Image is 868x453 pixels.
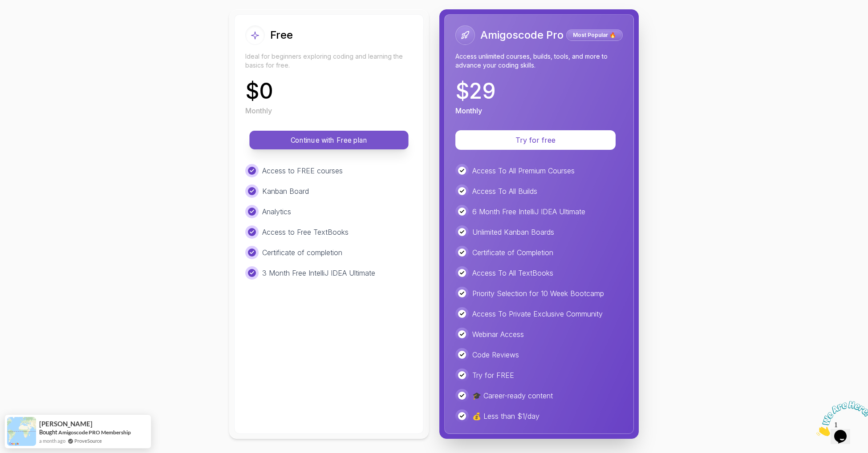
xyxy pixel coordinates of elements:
img: Chat attention grabber [4,4,59,39]
a: ProveSource [74,437,102,445]
p: Access unlimited courses, builds, tools, and more to advance your coding skills. [455,52,623,70]
iframe: chat widget [813,397,868,440]
p: Continue with Free plan [260,135,398,145]
h2: Free [270,28,293,42]
p: Access To All TextBooks [472,268,553,278]
p: Kanban Board [262,186,309,196]
p: $ 29 [455,80,496,102]
span: a month ago [39,437,65,445]
p: 🎓 Career-ready content [472,390,553,401]
span: 1 [4,4,7,11]
p: Try for FREE [472,370,514,381]
h2: Amigoscode Pro [480,28,564,42]
a: Amigoscode PRO Membership [58,429,131,436]
p: Unlimited Kanban Boards [472,227,554,237]
p: Monthly [455,105,482,116]
img: provesource social proof notification image [7,417,36,446]
p: 💰 Less than $1/day [472,411,539,421]
p: Try for free [466,135,605,145]
p: Access To All Premium Courses [472,165,575,176]
p: Code Reviews [472,349,519,360]
p: Access to Free TextBooks [262,227,349,237]
p: Analytics [262,206,291,217]
p: Access To Private Exclusive Community [472,309,603,319]
p: Certificate of completion [262,247,342,258]
span: [PERSON_NAME] [39,420,93,428]
p: $ 0 [245,80,273,102]
p: Access To All Builds [472,186,537,196]
button: Continue with Free plan [249,131,408,149]
p: 6 Month Free IntelliJ IDEA Ultimate [472,206,585,217]
p: Ideal for beginners exploring coding and learning the basics for free. [245,52,413,70]
p: Certificate of Completion [472,247,553,258]
p: Priority Selection for 10 Week Bootcamp [472,288,604,299]
p: Monthly [245,105,272,116]
span: Bought [39,429,57,436]
p: Most Popular 🔥 [568,31,621,40]
p: 3 Month Free IntelliJ IDEA Ultimate [262,268,375,278]
button: Try for free [455,130,616,150]
p: Access to FREE courses [262,165,343,176]
p: Webinar Access [472,329,524,340]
